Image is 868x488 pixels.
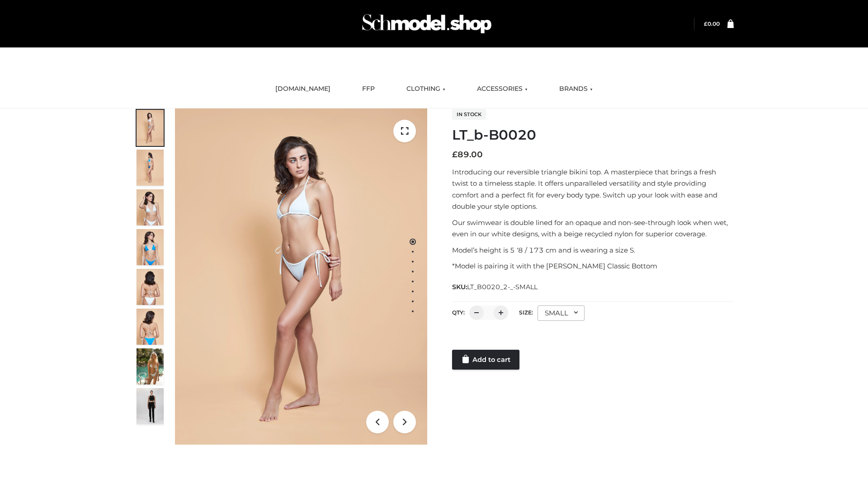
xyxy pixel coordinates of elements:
div: SMALL [538,305,585,321]
span: SKU: [452,282,538,292]
img: 49df5f96394c49d8b5cbdcda3511328a.HD-1080p-2.5Mbps-49301101_thumbnail.jpg [137,388,164,424]
img: ArielClassicBikiniTop_CloudNine_AzureSky_OW114ECO_1-scaled.jpg [137,110,164,146]
label: Size: [519,309,533,316]
a: FFP [355,79,382,99]
img: ArielClassicBikiniTop_CloudNine_AzureSky_OW114ECO_4-scaled.jpg [137,229,164,265]
span: £ [452,150,458,160]
p: Our swimwear is double lined for an opaque and non-see-through look when wet, even in our white d... [452,217,734,240]
p: *Model is pairing it with the [PERSON_NAME] Classic Bottom [452,260,734,272]
img: ArielClassicBikiniTop_CloudNine_AzureSky_OW114ECO_1 [175,108,427,445]
img: ArielClassicBikiniTop_CloudNine_AzureSky_OW114ECO_8-scaled.jpg [137,309,164,345]
a: ACCESSORIES [470,79,534,99]
span: £ [704,20,708,27]
label: QTY: [452,309,465,316]
a: BRANDS [552,79,599,99]
a: [DOMAIN_NAME] [269,79,337,99]
bdi: 0.00 [704,20,720,27]
img: Arieltop_CloudNine_AzureSky2.jpg [137,348,164,385]
p: Model’s height is 5 ‘8 / 173 cm and is wearing a size S. [452,244,734,256]
a: £0.00 [704,20,720,27]
a: Add to cart [452,350,519,370]
img: ArielClassicBikiniTop_CloudNine_AzureSky_OW114ECO_3-scaled.jpg [137,189,164,225]
img: ArielClassicBikiniTop_CloudNine_AzureSky_OW114ECO_2-scaled.jpg [137,150,164,186]
img: ArielClassicBikiniTop_CloudNine_AzureSky_OW114ECO_7-scaled.jpg [137,269,164,305]
bdi: 89.00 [452,150,483,160]
a: CLOTHING [400,79,452,99]
span: LT_B0020_2-_-SMALL [467,283,538,291]
img: Schmodel Admin 964 [359,6,495,42]
span: In stock [452,109,486,120]
p: Introducing our reversible triangle bikini top. A masterpiece that brings a fresh twist to a time... [452,166,734,212]
h1: LT_b-B0020 [452,127,734,143]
